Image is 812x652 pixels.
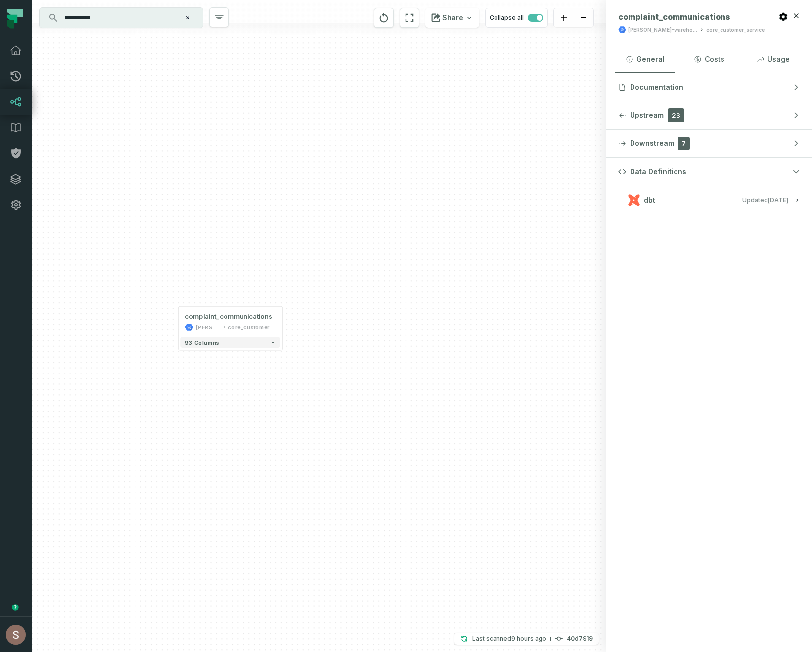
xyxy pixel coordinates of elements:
img: avatar of Shay Gafniel [6,625,26,645]
relative-time: Sep 9, 2025, 6:30 AM GMT+3 [511,635,546,642]
div: complaint_communications [185,312,272,321]
div: Tooltip anchor [11,603,20,612]
button: Data Definitions [606,158,812,186]
button: Clear search query [183,13,193,23]
button: Share [425,8,479,28]
div: juul-warehouse [196,323,220,332]
button: Last scanned[DATE] 6:30:35 AM40d7919 [454,633,599,645]
button: zoom out [574,8,593,28]
span: 23 [668,108,684,122]
relative-time: Sep 4, 2025, 7:38 PM GMT+3 [768,196,788,204]
div: core_customer_service [706,26,765,34]
span: Updated [742,196,788,204]
span: Data Definitions [630,167,686,177]
button: Costs [679,46,739,73]
span: Documentation [630,82,683,92]
h4: 40d7919 [567,636,593,642]
button: Collapse all [485,8,548,28]
button: Upstream23 [606,101,812,129]
button: Downstream7 [606,130,812,157]
span: 93 columns [185,339,219,346]
span: Upstream [630,110,664,120]
button: General [615,46,675,73]
button: Documentation [606,73,812,101]
p: Last scanned [472,634,546,644]
button: zoom in [554,8,574,28]
span: Downstream [630,139,674,148]
div: core_customer_service [228,323,276,332]
span: 7 [678,137,690,150]
button: dbtUpdated[DATE] 7:38:34 PM [618,193,800,207]
span: dbt [644,195,655,205]
button: Usage [743,46,803,73]
div: juul-warehouse [628,26,697,34]
span: complaint_communications [618,12,730,22]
